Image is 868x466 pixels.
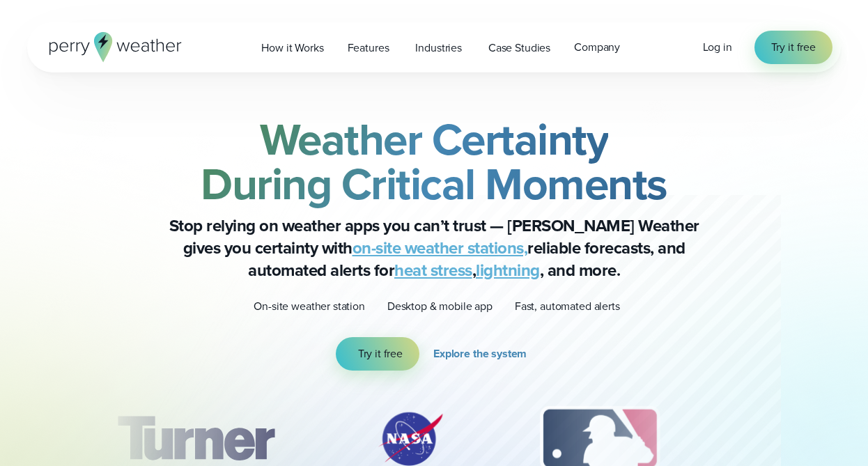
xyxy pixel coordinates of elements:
[703,39,732,55] span: Log in
[515,298,620,315] p: Fast, automated alerts
[433,337,532,371] a: Explore the system
[155,215,713,281] p: Stop relying on weather apps you can’t trust — [PERSON_NAME] Weather gives you certainty with rel...
[488,40,550,56] span: Case Studies
[415,40,462,56] span: Industries
[433,345,527,362] span: Explore the system
[249,33,335,62] a: How it Works
[574,39,620,56] span: Company
[771,39,816,56] span: Try it free
[476,258,540,283] a: lightning
[254,298,365,315] p: On-site weather station
[348,40,389,56] span: Features
[352,235,528,261] a: on-site weather stations,
[476,33,562,62] a: Case Studies
[358,345,403,362] span: Try it free
[261,40,323,56] span: How it Works
[387,298,493,315] p: Desktop & mobile app
[703,39,732,56] a: Log in
[336,337,419,371] a: Try it free
[201,107,667,217] strong: Weather Certainty During Critical Moments
[754,31,832,64] a: Try it free
[394,258,472,283] a: heat stress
